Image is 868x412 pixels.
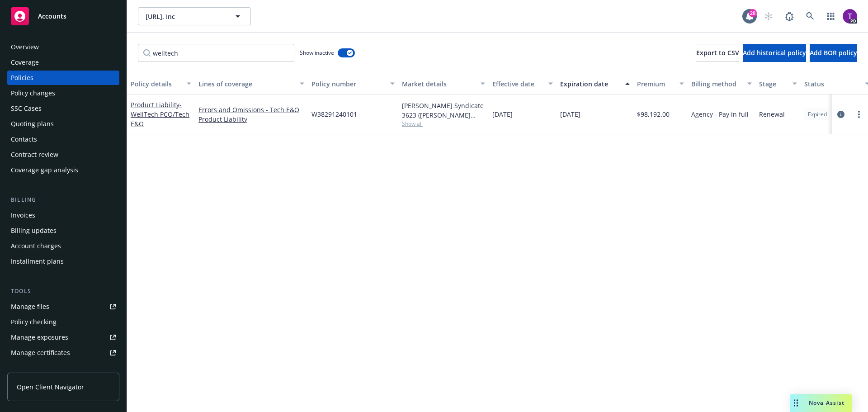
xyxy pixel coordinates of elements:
span: [URL], Inc [146,12,224,21]
button: Policy details [127,73,195,95]
span: Show inactive [300,49,334,57]
div: Manage exposures [11,330,68,345]
div: Billing method [691,79,742,89]
span: Renewal [759,109,785,119]
a: Manage certificates [7,346,119,360]
div: Effective date [492,79,543,89]
button: Stage [755,73,801,95]
span: - WellTech PCO/Tech E&O [131,100,189,128]
a: Policies [7,71,119,85]
div: Status [804,79,859,89]
a: Manage files [7,299,119,314]
a: Manage exposures [7,330,119,345]
span: Accounts [38,13,66,20]
button: Lines of coverage [195,73,308,95]
a: Policy checking [7,315,119,329]
div: [PERSON_NAME] Syndicate 3623 ([PERSON_NAME] [PERSON_NAME] Limited), [PERSON_NAME] Group [402,101,485,120]
div: Overview [11,40,39,54]
button: Effective date [489,73,557,95]
button: Nova Assist [790,394,852,412]
span: [DATE] [560,109,580,119]
a: Start snowing [759,7,778,25]
div: Policy number [311,79,385,89]
div: Contract review [11,147,58,162]
span: Add historical policy [743,48,806,57]
span: Export to CSV [696,48,739,57]
div: Manage files [11,299,49,314]
div: Policy changes [11,86,55,100]
button: [URL], Inc [138,7,251,25]
div: Policy checking [11,315,57,329]
a: Errors and Omissions - Tech E&O [198,105,304,114]
span: [DATE] [492,109,513,119]
div: Quoting plans [11,117,54,131]
button: Expiration date [557,73,633,95]
button: Billing method [688,73,755,95]
span: Add BOR policy [810,48,857,57]
button: Market details [398,73,489,95]
span: W38291240101 [311,109,357,119]
div: Billing [7,195,119,204]
a: Invoices [7,208,119,223]
div: Contacts [11,132,37,147]
div: Manage claims [11,361,57,375]
button: Export to CSV [696,44,739,62]
a: Coverage [7,55,119,70]
a: Contacts [7,132,119,147]
a: SSC Cases [7,101,119,116]
a: more [854,109,864,120]
a: Policy changes [7,86,119,100]
a: Product Liability [131,100,189,128]
a: Account charges [7,239,119,253]
a: Overview [7,40,119,54]
div: Premium [637,79,674,89]
a: Report a Bug [780,7,798,25]
button: Premium [633,73,688,95]
div: Expiration date [560,79,620,89]
a: Product Liability [198,114,304,124]
button: Add BOR policy [810,44,857,62]
button: Policy number [308,73,398,95]
div: Manage certificates [11,346,70,360]
div: Billing updates [11,223,57,238]
div: Installment plans [11,254,64,269]
div: Market details [402,79,475,89]
a: Switch app [822,7,840,25]
a: Accounts [7,4,119,29]
button: Add historical policy [743,44,806,62]
a: Installment plans [7,254,119,269]
img: photo [843,9,857,24]
div: Coverage gap analysis [11,163,78,177]
span: Show all [402,120,485,128]
span: Nova Assist [809,399,844,407]
a: circleInformation [835,109,846,120]
div: 20 [749,9,757,17]
div: SSC Cases [11,101,42,116]
a: Contract review [7,147,119,162]
div: Lines of coverage [198,79,294,89]
span: Expired [808,110,827,118]
a: Quoting plans [7,117,119,131]
div: Policy details [131,79,181,89]
span: $98,192.00 [637,109,670,119]
a: Coverage gap analysis [7,163,119,177]
a: Search [801,7,819,25]
div: Invoices [11,208,35,223]
span: Agency - Pay in full [691,109,749,119]
div: Policies [11,71,33,85]
div: Account charges [11,239,61,253]
input: Filter by keyword... [138,44,294,62]
div: Stage [759,79,787,89]
a: Manage claims [7,361,119,375]
span: Open Client Navigator [17,382,84,392]
div: Tools [7,287,119,296]
a: Billing updates [7,223,119,238]
div: Coverage [11,55,39,70]
div: Drag to move [790,394,802,412]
